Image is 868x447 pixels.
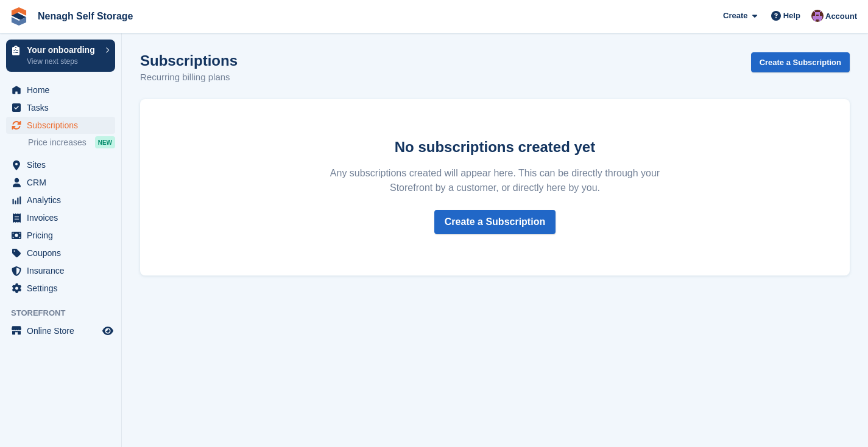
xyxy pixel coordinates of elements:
[751,52,850,72] a: Create a Subscription
[6,99,115,116] a: menu
[27,117,100,134] span: Subscriptions
[6,227,115,244] a: menu
[811,10,824,22] img: Chloe McCarthy
[6,209,115,226] a: menu
[6,280,115,297] a: menu
[317,166,673,195] p: Any subscriptions created will appear here. This can be directly through your Storefront by a cus...
[825,10,857,23] span: Account
[6,322,115,339] a: menu
[28,137,86,148] span: Price increases
[11,307,121,319] span: Storefront
[395,139,595,155] strong: No subscriptions created yet
[27,280,100,297] span: Settings
[27,262,100,279] span: Insurance
[434,210,556,234] a: Create a Subscription
[27,209,100,226] span: Invoices
[6,156,115,173] a: menu
[28,136,115,149] a: Price increases NEW
[27,46,99,54] p: Your onboarding
[27,192,100,209] span: Analytics
[27,174,100,191] span: CRM
[101,324,115,338] a: Preview store
[27,156,100,173] span: Sites
[6,192,115,209] a: menu
[95,136,115,148] div: NEW
[6,262,115,279] a: menu
[33,6,138,26] a: Nenagh Self Storage
[6,174,115,191] a: menu
[27,322,100,339] span: Online Store
[6,40,115,72] a: Your onboarding View next steps
[27,99,100,116] span: Tasks
[723,10,747,22] span: Create
[783,10,800,22] span: Help
[6,117,115,134] a: menu
[27,244,100,262] span: Coupons
[6,244,115,262] a: menu
[140,71,238,85] p: Recurring billing plans
[140,52,238,69] h1: Subscriptions
[27,81,100,99] span: Home
[27,227,100,244] span: Pricing
[6,81,115,99] a: menu
[27,56,99,67] p: View next steps
[10,7,28,26] img: stora-icon-8386f47178a22dfd0bd8f6a31ec36ba5ce8667c1dd55bd0f319d3a0aa187defe.svg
